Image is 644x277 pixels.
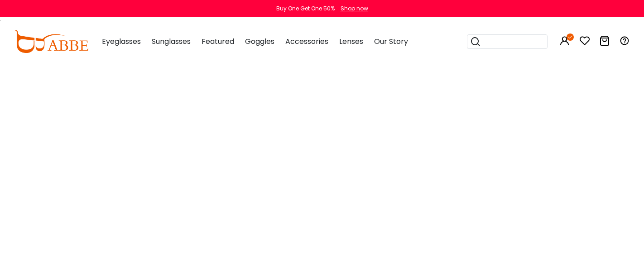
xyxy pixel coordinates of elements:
span: Lenses [339,36,363,47]
span: Our Story [374,36,408,47]
span: Sunglasses [152,36,191,47]
span: Eyeglasses [102,36,141,47]
a: Shop now [336,5,368,12]
span: Accessories [285,36,328,47]
span: Featured [202,36,234,47]
img: abbeglasses.com [14,30,88,53]
div: Buy One Get One 50% [276,5,335,13]
span: Goggles [245,36,274,47]
div: Shop now [341,5,368,13]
